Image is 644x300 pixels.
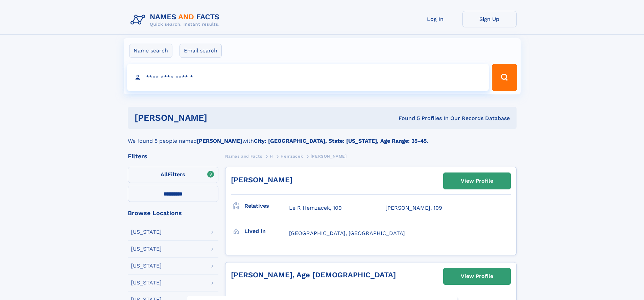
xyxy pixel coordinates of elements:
label: Name search [129,44,172,58]
div: View Profile [461,173,493,189]
div: View Profile [461,269,493,284]
a: View Profile [444,268,510,284]
h1: [PERSON_NAME] [135,114,303,122]
span: [GEOGRAPHIC_DATA], [GEOGRAPHIC_DATA] [289,230,405,236]
a: H [270,152,273,160]
h3: Relatives [244,200,289,212]
a: [PERSON_NAME] [231,176,292,184]
div: Filters [128,153,218,159]
span: Hemzacek [281,154,303,159]
div: [US_STATE] [131,229,162,235]
span: [PERSON_NAME] [311,154,347,159]
div: [US_STATE] [131,263,162,269]
input: search input [127,64,489,91]
div: [US_STATE] [131,246,162,252]
span: All [161,171,168,178]
h3: Lived in [244,226,289,237]
a: Log In [408,11,462,27]
button: Search Button [492,64,517,91]
label: Filters [128,167,218,183]
a: Hemzacek [281,152,303,160]
img: Logo Names and Facts [128,11,225,29]
a: View Profile [444,173,510,189]
div: [US_STATE] [131,280,162,285]
b: [PERSON_NAME] [197,138,242,144]
div: Browse Locations [128,210,218,216]
div: Found 5 Profiles In Our Records Database [303,115,510,122]
a: Sign Up [462,11,517,27]
a: Le R Hemzacek, 109 [289,204,342,212]
a: Names and Facts [225,152,262,160]
a: [PERSON_NAME], Age [DEMOGRAPHIC_DATA] [231,271,396,279]
div: We found 5 people named with . [128,129,517,145]
a: [PERSON_NAME], 109 [385,204,442,212]
span: H [270,154,273,159]
b: City: [GEOGRAPHIC_DATA], State: [US_STATE], Age Range: 35-45 [254,138,427,144]
label: Email search [180,44,222,58]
